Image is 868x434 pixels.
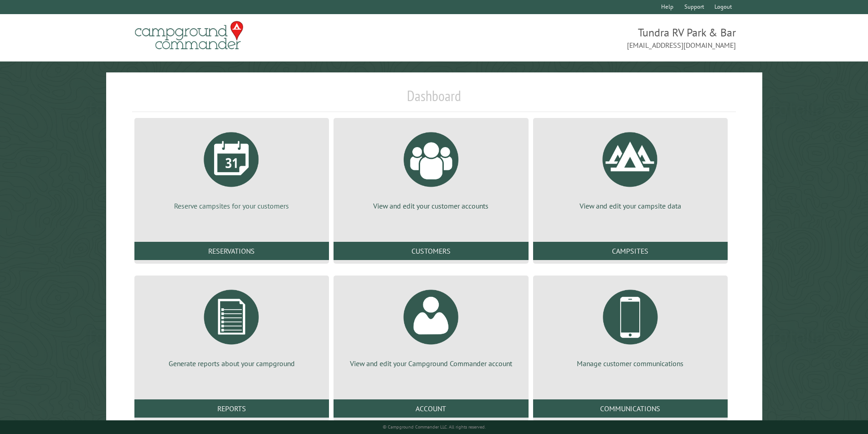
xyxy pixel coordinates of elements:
[544,201,717,211] p: View and edit your campsite data
[533,399,728,418] a: Communications
[383,424,486,430] small: © Campground Commander LLC. All rights reserved.
[134,242,329,260] a: Reservations
[132,18,246,53] img: Campground Commander
[344,125,517,211] a: View and edit your customer accounts
[145,125,318,211] a: Reserve campsites for your customers
[334,242,528,260] a: Customers
[132,87,736,112] h1: Dashboard
[544,358,717,368] p: Manage customer communications
[533,242,728,260] a: Campsites
[544,283,717,368] a: Manage customer communications
[344,201,517,211] p: View and edit your customer accounts
[344,358,517,368] p: View and edit your Campground Commander account
[344,283,517,368] a: View and edit your Campground Commander account
[334,399,528,418] a: Account
[145,358,318,368] p: Generate reports about your campground
[434,25,736,51] span: Tundra RV Park & Bar [EMAIL_ADDRESS][DOMAIN_NAME]
[145,283,318,368] a: Generate reports about your campground
[145,201,318,211] p: Reserve campsites for your customers
[134,399,329,418] a: Reports
[544,125,717,211] a: View and edit your campsite data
